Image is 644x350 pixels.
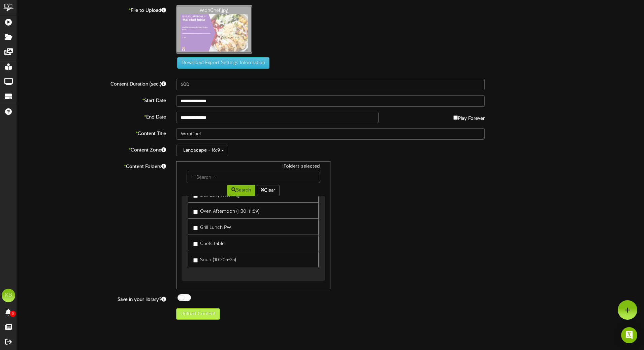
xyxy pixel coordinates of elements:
input: Grill Lunch PM [193,226,198,230]
label: Save in your library? [12,294,171,303]
label: Content Folders [12,161,171,170]
input: Chefs table [193,242,198,246]
input: Soup (10:30a-2a) [193,258,198,262]
div: KB [2,289,15,302]
div: 1 Folders selected [182,163,325,172]
label: End Date [12,112,171,121]
label: File to Upload [12,5,171,14]
button: Search [227,185,255,196]
label: Content Duration (sec.) [12,79,171,88]
button: Clear [257,185,280,196]
span: 0 [10,311,16,317]
button: Upload Content [176,308,220,320]
input: -- Search -- [187,172,320,183]
label: Chefs table [193,238,225,247]
label: Grill Lunch PM [193,222,231,231]
input: Oven Afternoon (1:30-11:59) [193,210,198,214]
label: Oven Afternoon (1:30-11:59) [193,206,259,215]
button: Download Export Settings Information [177,57,269,69]
input: Title of this Content [176,128,485,140]
div: Open Intercom Messenger [621,327,637,343]
label: Start Date [12,95,171,104]
label: Play Forever [453,112,485,122]
label: Content Zone [12,145,171,154]
label: Content Title [12,128,171,137]
button: Landscape - 16:9 [176,145,228,156]
a: Download Export Settings Information [174,61,269,66]
input: Play Forever [453,115,458,120]
label: Soup (10:30a-2a) [193,254,236,264]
